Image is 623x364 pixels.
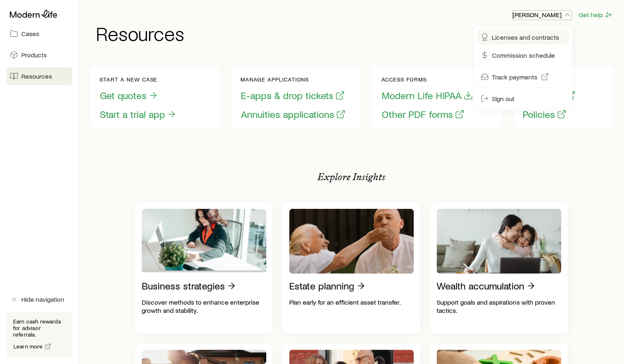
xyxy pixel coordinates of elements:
p: Explore Insights [317,171,385,183]
p: Access forms [381,76,473,83]
button: E-apps & drop tickets [240,89,345,102]
span: Cases [21,29,39,38]
p: Start a new case [100,76,177,83]
a: Resources [7,67,72,85]
a: Track payments [477,70,569,84]
button: Hide navigation [7,290,72,308]
button: Start a trial app [100,108,177,121]
span: Track payments [492,73,537,81]
h1: Resources [96,23,613,43]
a: Cases [7,25,72,43]
p: Estate planning [289,280,354,292]
a: Estate planningPlan early for an efficient asset transfer. [283,202,420,333]
span: Products [21,51,47,59]
img: Business strategies [142,209,266,274]
p: Support goals and aspirations with proven tactics. [437,298,561,314]
p: [PERSON_NAME] [512,11,571,19]
img: Wealth accumulation [437,209,561,274]
p: Business strategies [142,280,225,292]
p: Wealth accumulation [437,280,524,292]
a: Business strategiesDiscover methods to enhance enterprise growth and stability. [135,202,273,333]
button: Sign out [477,91,569,106]
p: Manage applications [240,76,346,83]
img: Estate planning [289,209,414,274]
a: Products [7,46,72,64]
span: Hide navigation [21,295,64,303]
button: Policies [522,108,567,121]
p: Discover methods to enhance enterprise growth and stability. [142,298,266,314]
button: [PERSON_NAME] [512,10,572,20]
button: Get help [578,10,613,20]
a: Licenses and contracts [477,30,569,45]
button: Modern Life HIPAA [381,89,473,102]
button: Annuities applications [240,108,346,121]
p: Plan early for an efficient asset transfer. [289,298,414,306]
span: Resources [21,72,52,80]
p: Earn cash rewards for advisor referrals. [13,318,66,338]
a: Commission schedule [477,48,569,63]
button: Other PDF forms [381,108,465,121]
button: Get quotes [100,89,159,102]
a: Wealth accumulationSupport goals and aspirations with proven tactics. [430,202,568,333]
div: Earn cash rewards for advisor referrals.Learn more [7,312,72,357]
span: Commission schedule [492,51,555,59]
span: Sign out [492,95,514,103]
span: Learn more [14,344,43,349]
span: Licenses and contracts [492,33,559,41]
